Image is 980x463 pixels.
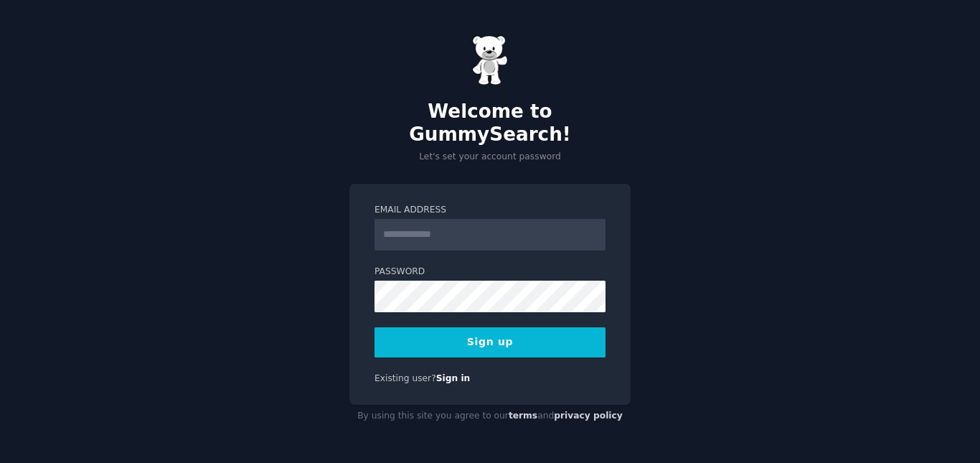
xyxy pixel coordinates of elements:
a: terms [509,411,537,421]
p: Let's set your account password [349,151,631,164]
label: Password [374,266,606,279]
label: Email Address [374,204,606,217]
span: Existing user? [374,373,436,383]
h2: Welcome to GummySearch! [349,100,631,146]
a: privacy policy [554,411,623,421]
div: By using this site you agree to our and [349,405,631,428]
img: Gummy Bear [472,35,508,85]
button: Sign up [374,327,606,357]
a: Sign in [436,373,471,383]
